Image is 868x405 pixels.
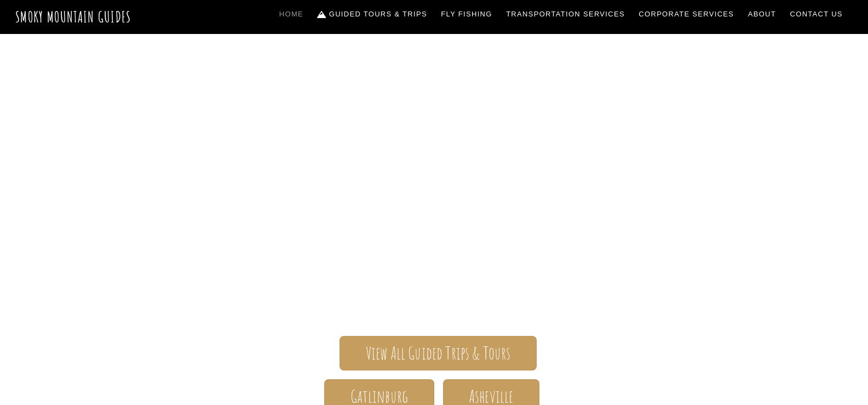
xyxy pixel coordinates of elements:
[744,3,780,26] a: About
[366,347,511,359] span: View All Guided Trips & Tours
[15,8,131,26] a: Smoky Mountain Guides
[117,219,752,303] span: The ONLY one-stop, full Service Guide Company for the Gatlinburg and [GEOGRAPHIC_DATA] side of th...
[117,164,752,219] span: Smoky Mountain Guides
[275,3,308,26] a: Home
[469,391,513,402] span: Asheville
[635,3,739,26] a: Corporate Services
[437,3,497,26] a: Fly Fishing
[340,336,536,370] a: View All Guided Trips & Tours
[502,3,629,26] a: Transportation Services
[313,3,432,26] a: Guided Tours & Trips
[786,3,847,26] a: Contact Us
[350,391,409,402] span: Gatlinburg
